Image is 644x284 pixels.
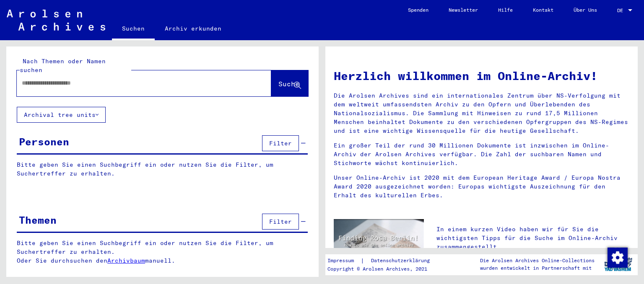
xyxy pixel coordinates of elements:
[436,225,629,251] p: In einem kurzen Video haben wir für Sie die wichtigsten Tipps für die Suche im Online-Archiv zusa...
[480,264,595,272] p: wurden entwickelt in Partnerschaft mit
[269,139,292,147] span: Filter
[17,107,106,123] button: Archival tree units
[602,254,634,275] img: yv_logo.png
[7,10,105,31] img: Arolsen_neg.svg
[20,57,106,74] mat-label: Nach Themen oder Namen suchen
[327,256,361,265] a: Impressum
[334,67,629,85] h1: Herzlich willkommen im Online-Archiv!
[107,257,145,264] a: Archivbaum
[269,218,292,225] span: Filter
[278,80,299,88] span: Suche
[608,248,628,268] img: Zustimmung ändern
[327,265,440,273] p: Copyright © Arolsen Archives, 2021
[262,135,299,151] button: Filter
[262,214,299,230] button: Filter
[19,212,57,227] div: Themen
[334,219,424,268] img: video.jpg
[155,18,231,39] a: Archiv erkunden
[17,160,308,178] p: Bitte geben Sie einen Suchbegriff ein oder nutzen Sie die Filter, um Suchertreffer zu erhalten.
[617,8,626,13] span: DE
[271,70,308,96] button: Suche
[334,141,629,168] p: Ein großer Teil der rund 30 Millionen Dokumente ist inzwischen im Online-Archiv der Arolsen Archi...
[334,91,629,135] p: Die Arolsen Archives sind ein internationales Zentrum über NS-Verfolgung mit dem weltweit umfasse...
[17,239,308,265] p: Bitte geben Sie einen Suchbegriff ein oder nutzen Sie die Filter, um Suchertreffer zu erhalten. O...
[112,18,155,40] a: Suchen
[364,256,440,265] a: Datenschutzerklärung
[327,256,440,265] div: |
[480,257,595,264] p: Die Arolsen Archives Online-Collections
[334,173,629,200] p: Unser Online-Archiv ist 2020 mit dem European Heritage Award / Europa Nostra Award 2020 ausgezeic...
[19,134,69,149] div: Personen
